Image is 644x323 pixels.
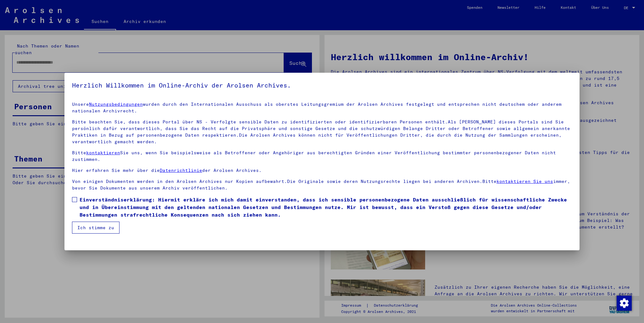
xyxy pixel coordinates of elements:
[86,150,120,156] a: kontaktieren
[72,178,572,191] p: Von einigen Dokumenten werden in den Arolsen Archives nur Kopien aufbewahrt.Die Originale sowie d...
[72,150,572,163] p: Bitte Sie uns, wenn Sie beispielsweise als Betroffener oder Angehöriger aus berechtigten Gründen ...
[72,101,572,114] p: Unsere wurden durch den Internationalen Ausschuss als oberstes Leitungsgremium der Arolsen Archiv...
[80,196,572,218] span: Einverständniserklärung: Hiermit erkläre ich mich damit einverstanden, dass ich sensible personen...
[497,178,553,184] a: kontaktieren Sie uns
[72,80,572,90] h5: Herzlich Willkommen im Online-Archiv der Arolsen Archives.
[89,101,143,107] a: Nutzungsbedingungen
[72,167,572,174] p: Hier erfahren Sie mehr über die der Arolsen Archives.
[160,167,202,173] a: Datenrichtlinie
[72,222,119,234] button: Ich stimme zu
[617,296,632,311] img: Zustimmung ändern
[72,119,572,145] p: Bitte beachten Sie, dass dieses Portal über NS - Verfolgte sensible Daten zu identifizierten oder...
